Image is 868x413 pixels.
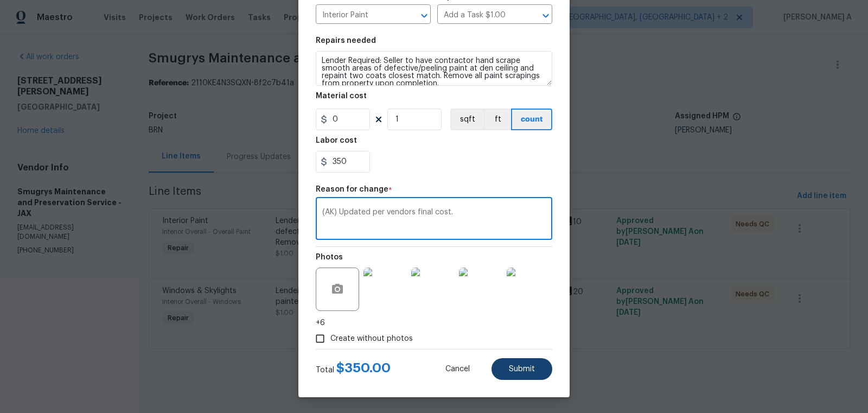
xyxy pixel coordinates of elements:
h5: Labor cost [316,137,357,144]
span: +6 [316,317,325,328]
span: Submit [509,365,535,373]
button: Cancel [428,358,487,380]
h5: Reason for change [316,186,388,193]
button: Open [538,8,553,23]
textarea: Lender Required: Seller to have contractor hand scrape smooth areas of defective/peeling paint at... [316,51,552,86]
button: sqft [450,109,484,130]
span: Cancel [445,365,470,373]
button: Submit [492,358,552,380]
textarea: (AK) Updated per vendors final cost. [322,208,546,231]
span: Create without photos [330,333,413,345]
button: Open [417,8,432,23]
button: ft [484,109,511,130]
button: count [511,109,552,130]
span: $ 350.00 [336,361,391,374]
h5: Material cost [316,92,367,100]
div: Total [316,363,391,376]
h5: Repairs needed [316,37,376,45]
h5: Photos [316,253,343,261]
